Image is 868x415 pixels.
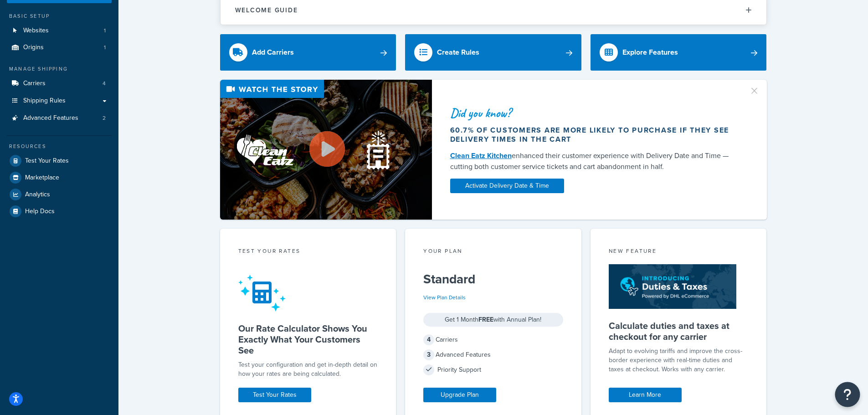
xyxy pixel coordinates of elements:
button: Open Resource Center [835,382,860,407]
div: Basic Setup [7,12,112,20]
span: 4 [103,80,106,87]
div: Get 1 Month with Annual Plan! [423,313,563,327]
a: Test Your Rates [238,388,311,402]
a: Clean Eatz Kitchen [450,150,512,161]
div: 60.7% of customers are more likely to purchase if they see delivery times in the cart [450,126,738,144]
a: Advanced Features2 [7,110,112,127]
span: 3 [423,349,434,360]
li: Carriers [7,75,112,92]
div: Did you know? [450,107,738,119]
div: Create Rules [437,46,479,59]
p: Adapt to evolving tariffs and improve the cross-border experience with real-time duties and taxes... [609,347,749,374]
h2: Welcome Guide [235,7,298,14]
div: enhanced their customer experience with Delivery Date and Time — cutting both customer service ti... [450,150,738,172]
h5: Our Rate Calculator Shows You Exactly What Your Customers See [238,323,378,356]
a: Explore Features [591,34,767,71]
div: Test your configuration and get in-depth detail on how your rates are being calculated. [238,360,378,379]
a: Upgrade Plan [423,388,496,402]
a: Test Your Rates [7,153,112,169]
a: Websites1 [7,22,112,39]
span: Marketplace [25,174,59,182]
a: Marketplace [7,169,112,186]
div: Test your rates [238,247,378,257]
span: 2 [103,114,106,122]
a: View Plan Details [423,293,466,302]
div: Your Plan [423,247,563,257]
a: Carriers4 [7,75,112,92]
div: Manage Shipping [7,65,112,73]
li: Websites [7,22,112,39]
span: Test Your Rates [25,157,69,165]
span: 1 [104,44,106,51]
a: Help Docs [7,203,112,220]
div: Explore Features [622,46,678,59]
a: Add Carriers [220,34,396,71]
span: 1 [104,27,106,35]
h5: Calculate duties and taxes at checkout for any carrier [609,320,749,342]
div: Add Carriers [252,46,294,59]
span: Advanced Features [23,114,78,122]
span: Origins [23,44,44,51]
span: Websites [23,27,49,35]
img: Video thumbnail [220,80,432,220]
li: Origins [7,39,112,56]
div: Carriers [423,333,563,346]
a: Origins1 [7,39,112,56]
div: New Feature [609,247,749,257]
span: Carriers [23,80,46,87]
a: Shipping Rules [7,92,112,109]
div: Advanced Features [423,348,563,361]
span: Analytics [25,191,50,199]
a: Learn More [609,388,682,402]
a: Activate Delivery Date & Time [450,179,564,193]
h5: Standard [423,272,563,287]
span: 4 [423,334,434,345]
li: Advanced Features [7,110,112,127]
span: Help Docs [25,208,55,215]
a: Create Rules [405,34,581,71]
a: Analytics [7,186,112,203]
div: Priority Support [423,364,563,376]
span: Shipping Rules [23,97,66,105]
strong: FREE [478,315,493,324]
div: Resources [7,143,112,150]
